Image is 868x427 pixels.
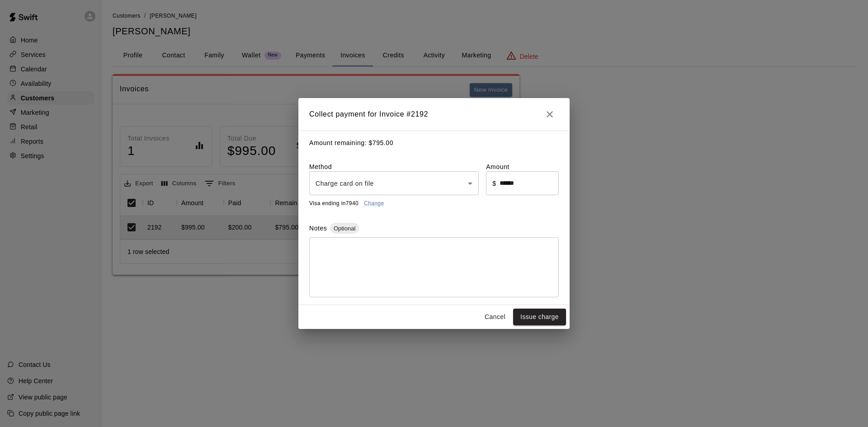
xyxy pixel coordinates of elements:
[309,162,479,171] label: Method
[309,171,479,195] div: Charge card on file
[486,162,559,171] label: Amount
[330,225,359,232] span: Optional
[309,225,327,232] label: Notes
[513,309,566,325] button: Issue charge
[541,105,559,123] button: Close
[309,138,559,148] p: Amount remaining: $ 795.00
[481,309,509,325] button: Cancel
[364,200,384,206] a: Change
[492,179,496,188] p: $
[298,98,570,131] h2: Collect payment for Invoice # 2192
[309,200,384,206] span: Visa ending in 7940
